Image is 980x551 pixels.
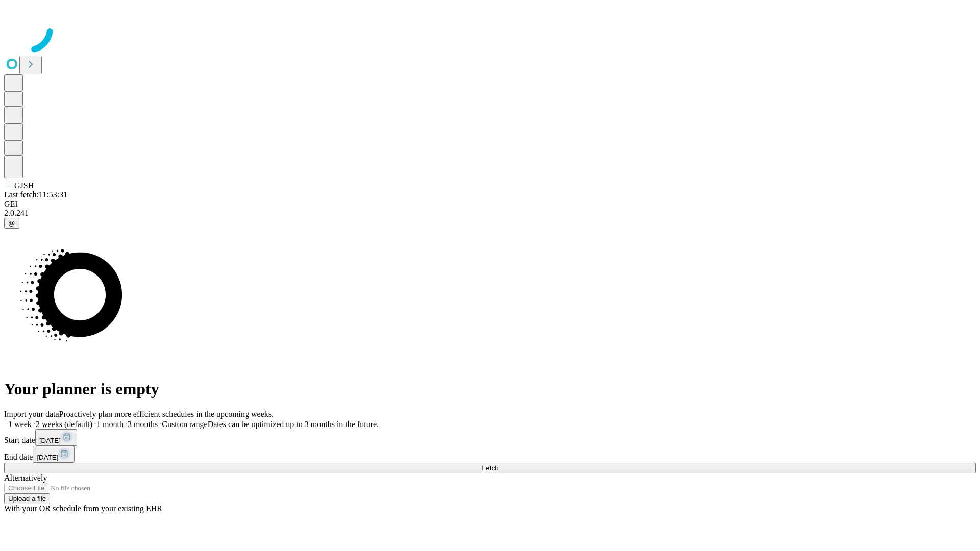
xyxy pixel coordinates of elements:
[14,181,34,190] span: GJSH
[96,420,124,429] span: 1 month
[4,199,976,209] div: GEI
[4,504,162,513] span: With your OR schedule from your existing EHR
[35,429,77,446] button: [DATE]
[8,420,32,429] span: 1 week
[4,410,59,418] span: Import your data
[4,380,976,398] h1: Your planner is empty
[4,190,67,199] span: Last fetch: 11:53:31
[39,437,61,444] span: [DATE]
[128,420,158,429] span: 3 months
[4,429,976,446] div: Start date
[4,446,976,463] div: End date
[36,420,92,429] span: 2 weeks (default)
[162,420,207,429] span: Custom range
[481,464,498,472] span: Fetch
[4,473,47,482] span: Alternatively
[8,219,15,227] span: @
[4,493,50,504] button: Upload a file
[4,463,976,473] button: Fetch
[208,420,379,429] span: Dates can be optimized up to 3 months in the future.
[37,454,58,461] span: [DATE]
[4,209,976,218] div: 2.0.241
[33,446,75,463] button: [DATE]
[4,218,19,229] button: @
[59,410,274,418] span: Proactively plan more efficient schedules in the upcoming weeks.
